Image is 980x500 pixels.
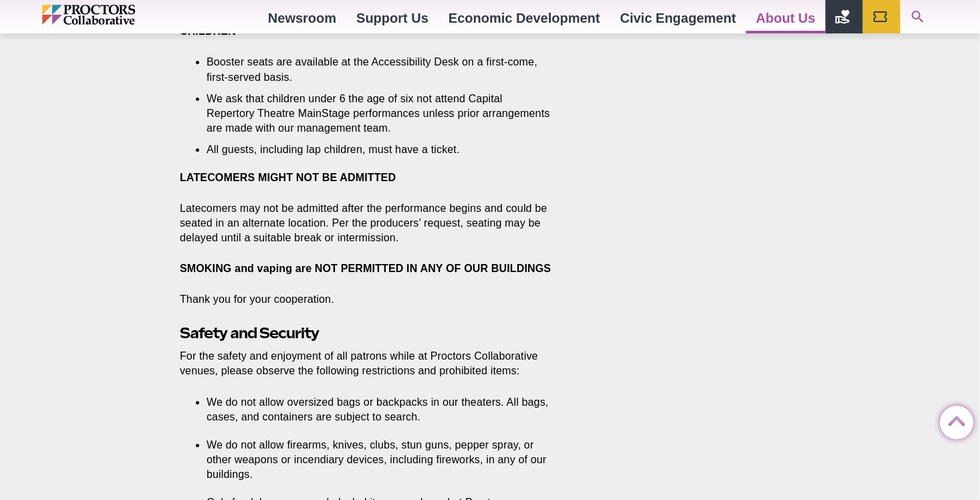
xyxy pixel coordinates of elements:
p: Latecomers may not be admitted after the performance begins and could be seated in an alternate l... [180,201,573,245]
img: Proctors logo [42,5,193,25]
p: For the safety and enjoyment of all patrons while at Proctors Collaborative venues, please observ... [180,349,573,378]
h2: Safety and Security [180,323,573,344]
li: Booster seats are available at the Accessibility Desk on a first-come, first-served basis. [207,55,553,84]
strong: SMOKING and vaping are NOT PERMITTED IN ANY OF OUR BUILDINGS [180,263,551,274]
p: Thank you for your cooperation. [180,292,573,307]
strong: LATECOMERS MIGHT NOT BE ADMITTED [180,172,396,183]
a: Back to Top [940,406,967,433]
li: All guests, including lap children, must have a ticket. [207,142,553,157]
li: We ask that children under 6 the age of six not attend Capital Repertory Theatre MainStage perfor... [207,92,553,136]
li: We do not allow oversized bags or backpacks in our theaters. All bags, cases, and containers are ... [207,395,553,424]
li: We do not allow firearms, knives, clubs, stun guns, pepper spray, or other weapons or incendiary ... [207,438,553,482]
